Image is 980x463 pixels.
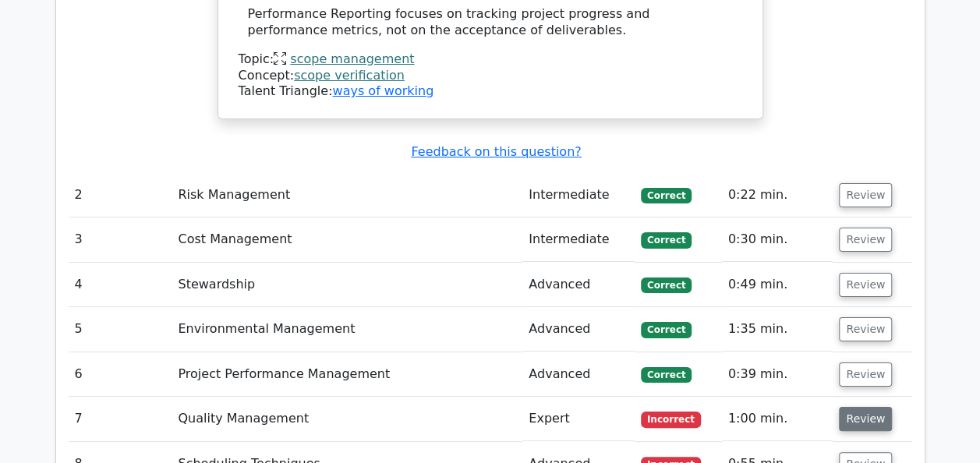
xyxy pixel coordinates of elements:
[294,68,405,83] a: scope verification
[522,397,635,441] td: Expert
[839,228,892,252] button: Review
[172,397,522,441] td: Quality Management
[172,352,522,397] td: Project Performance Management
[172,173,522,217] td: Risk Management
[641,277,692,293] span: Correct
[641,322,692,338] span: Correct
[290,51,414,66] a: scope management
[722,352,833,397] td: 0:39 min.
[69,307,172,352] td: 5
[522,263,635,307] td: Advanced
[172,217,522,262] td: Cost Management
[839,407,892,431] button: Review
[839,273,892,297] button: Review
[722,263,833,307] td: 0:49 min.
[69,217,172,262] td: 3
[839,183,892,207] button: Review
[239,51,742,100] div: Talent Triangle:
[722,173,833,217] td: 0:22 min.
[641,232,692,248] span: Correct
[411,144,581,159] a: Feedback on this question?
[839,362,892,387] button: Review
[722,307,833,352] td: 1:35 min.
[722,217,833,262] td: 0:30 min.
[239,68,742,84] div: Concept:
[641,412,701,427] span: Incorrect
[522,352,635,397] td: Advanced
[641,188,692,203] span: Correct
[332,83,433,98] a: ways of working
[69,173,172,217] td: 2
[69,397,172,441] td: 7
[522,217,635,262] td: Intermediate
[172,307,522,352] td: Environmental Management
[722,397,833,441] td: 1:00 min.
[522,307,635,352] td: Advanced
[239,51,742,68] div: Topic:
[172,263,522,307] td: Stewardship
[641,367,692,383] span: Correct
[69,263,172,307] td: 4
[839,317,892,341] button: Review
[69,352,172,397] td: 6
[522,173,635,217] td: Intermediate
